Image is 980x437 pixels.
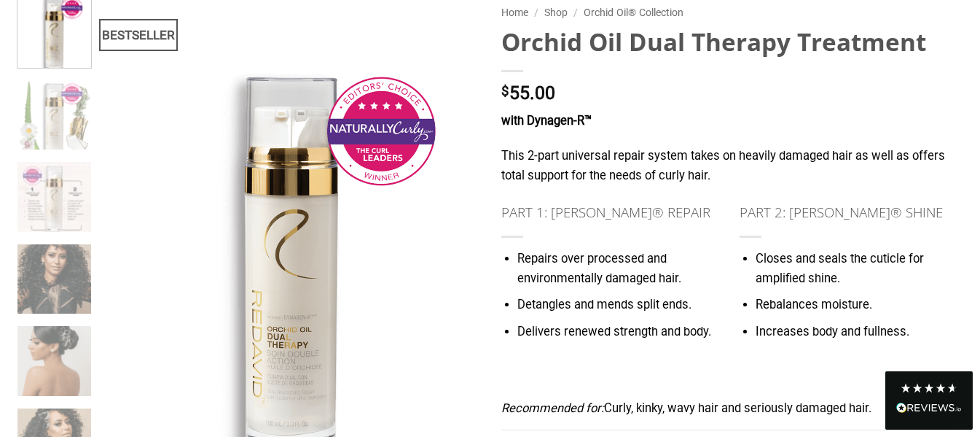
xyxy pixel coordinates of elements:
li: Detangles and mends split ends. [517,295,718,315]
h4: PART 2: [PERSON_NAME]® SHINE [740,201,957,223]
div: Curly, kinky, wavy hair and seriously damaged hair. [501,112,957,430]
nav: Breadcrumb [501,4,957,21]
h4: PART 1: [PERSON_NAME]® REPAIR [501,201,718,223]
a: Home [501,7,528,18]
span: / [573,7,578,18]
strong: with Dynagen-R™ [501,114,592,128]
div: Read All Reviews [896,400,962,419]
div: Read All Reviews [885,371,973,430]
bdi: 55.00 [501,82,555,104]
span: $ [501,85,509,98]
li: Rebalances moisture. [756,295,957,315]
span: / [534,7,538,18]
li: Closes and seals the cuticle for amplified shine. [756,250,957,288]
h1: Orchid Oil Dual Therapy Treatment [501,26,957,58]
div: 4.8 Stars [900,382,958,394]
img: REVIEWS.io [896,403,962,413]
li: Increases body and fullness. [756,322,957,342]
a: Shop [544,7,568,18]
p: This 2-part universal repair system takes on heavily damaged hair as well as offers total support... [501,147,957,185]
li: Repairs over processed and environmentally damaged hair. [517,250,718,288]
img: REDAVID Orchid Oil Dual Therapy ~ Award Winning Curl Care [17,80,91,154]
em: Recommended for: [501,401,604,415]
li: Delivers renewed strength and body. [517,322,718,342]
a: Orchid Oil® Collection [584,7,683,18]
